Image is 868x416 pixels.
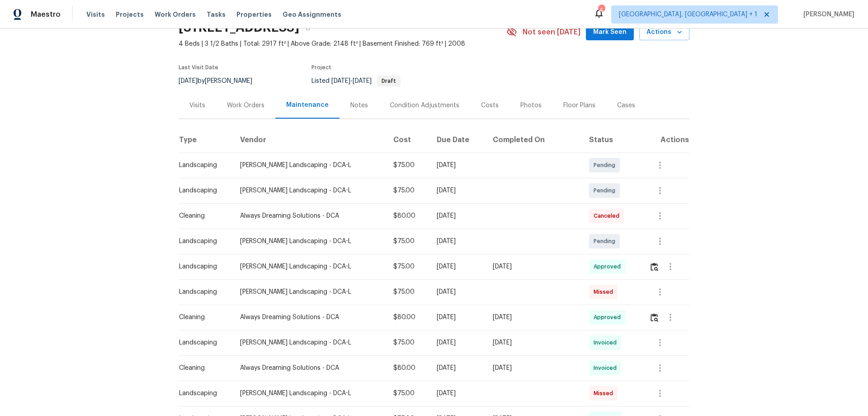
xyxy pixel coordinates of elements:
span: [DATE] [331,78,350,84]
div: [DATE] [437,211,478,220]
span: Work Orders [155,10,196,19]
span: Actions [646,27,682,38]
span: Not seen [DATE] [523,28,580,37]
div: Landscaping [179,186,226,195]
div: [DATE] [493,363,575,373]
h2: [STREET_ADDRESS] [179,23,299,32]
div: Costs [481,101,499,110]
span: Pending [594,186,619,195]
div: Visits [189,101,205,110]
th: Vendor [233,127,386,153]
div: by [PERSON_NAME] [179,76,263,86]
div: $75.00 [393,389,422,398]
div: $75.00 [393,262,422,271]
span: 4 Beds | 3 1/2 Baths | Total: 2917 ft² | Above Grade: 2148 ft² | Basement Finished: 769 ft² | 2008 [179,39,506,48]
div: 4 [598,5,604,14]
span: Geo Assignments [283,10,341,19]
span: [DATE] [353,78,372,84]
div: Cleaning [179,211,226,220]
button: Review Icon [649,306,660,328]
div: $80.00 [393,313,422,322]
span: Canceled [594,211,623,220]
div: Always Dreaming Solutions - DCA [240,313,379,322]
button: Actions [639,24,689,41]
span: Last Visit Date [179,65,218,70]
div: Landscaping [179,389,226,398]
div: [DATE] [437,237,478,246]
span: Approved [594,262,624,271]
span: Properties [236,10,272,19]
span: Visits [86,10,105,19]
div: Work Orders [227,101,264,110]
div: Notes [350,101,368,110]
div: Cleaning [179,313,226,322]
span: Missed [594,389,617,398]
div: Landscaping [179,161,226,170]
span: [GEOGRAPHIC_DATA], [GEOGRAPHIC_DATA] + 1 [619,10,757,19]
div: [DATE] [437,313,478,322]
span: Invoiced [594,338,620,347]
span: Project [311,65,331,70]
span: [PERSON_NAME] [800,10,854,19]
div: [PERSON_NAME] Landscaping - DCA-L [240,287,379,296]
div: $75.00 [393,186,422,195]
span: Listed [311,78,401,84]
span: Tasks [207,11,226,18]
div: Floor Plans [563,101,595,110]
div: Cases [617,101,635,110]
img: Review Icon [651,263,658,271]
div: Landscaping [179,338,226,347]
div: [PERSON_NAME] Landscaping - DCA-L [240,338,379,347]
div: [DATE] [437,161,478,170]
span: Maestro [31,10,61,19]
div: Always Dreaming Solutions - DCA [240,211,379,220]
span: Pending [594,237,619,246]
div: $75.00 [393,338,422,347]
div: [PERSON_NAME] Landscaping - DCA-L [240,186,379,195]
span: Missed [594,287,617,296]
div: Landscaping [179,237,226,246]
span: Invoiced [594,363,620,373]
div: [DATE] [437,262,478,271]
span: Pending [594,161,619,170]
span: - [331,78,372,84]
button: Mark Seen [586,24,634,41]
div: Landscaping [179,287,226,296]
div: Photos [520,101,542,110]
div: [DATE] [493,262,575,271]
div: [PERSON_NAME] Landscaping - DCA-L [240,389,379,398]
div: [DATE] [437,287,478,296]
div: $75.00 [393,287,422,296]
div: $80.00 [393,363,422,373]
th: Status [582,127,642,153]
button: Review Icon [649,256,660,277]
th: Cost [386,127,429,153]
img: Review Icon [651,313,658,322]
span: Approved [594,313,624,322]
div: [DATE] [437,389,478,398]
div: Cleaning [179,363,226,373]
span: Mark Seen [593,27,627,38]
div: [PERSON_NAME] Landscaping - DCA-L [240,161,379,170]
th: Due Date [429,127,486,153]
div: [DATE] [437,186,478,195]
div: [DATE] [493,313,575,322]
div: Maintenance [286,100,329,110]
div: [PERSON_NAME] Landscaping - DCA-L [240,237,379,246]
div: [DATE] [437,363,478,373]
div: $75.00 [393,237,422,246]
div: $75.00 [393,161,422,170]
div: $80.00 [393,211,422,220]
th: Completed On [486,127,582,153]
div: [DATE] [437,338,478,347]
span: [DATE] [179,78,198,84]
div: [DATE] [493,338,575,347]
span: Draft [378,78,400,84]
div: Always Dreaming Solutions - DCA [240,363,379,373]
div: [PERSON_NAME] Landscaping - DCA-L [240,262,379,271]
th: Actions [642,127,689,153]
span: Projects [116,10,144,19]
div: Landscaping [179,262,226,271]
div: Condition Adjustments [390,101,459,110]
th: Type [179,127,233,153]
